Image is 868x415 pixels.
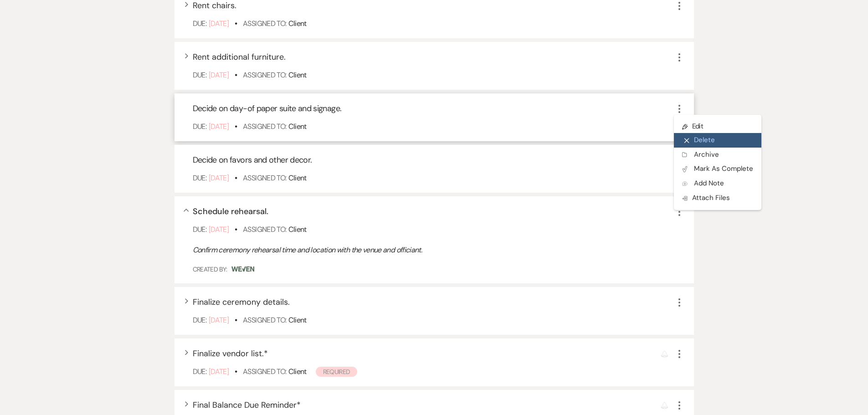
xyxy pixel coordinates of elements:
p: Confirm ceremony rehearsal time and location with the venue and officiant. [193,244,685,256]
span: Decide on favors and other decor. [193,154,312,165]
span: Client [288,173,306,183]
span: Client [288,70,306,80]
button: Rent additional furniture. [193,53,286,61]
button: Finalize vendor list.* [193,349,268,358]
span: Created By: [193,265,227,273]
b: • [235,70,237,80]
span: Due: [193,315,206,325]
span: Finalize ceremony details. [193,297,290,307]
span: Required [316,367,358,377]
b: • [235,173,237,183]
span: [DATE] [209,315,229,325]
a: Edit [674,119,761,133]
span: [DATE] [209,19,229,28]
span: Schedule rehearsal. [193,206,268,217]
span: Final Balance Due Reminder * [193,400,301,410]
span: Rent additional furniture. [193,51,286,62]
button: Final Balance Due Reminder* [193,401,301,409]
span: [DATE] [209,225,229,234]
span: Client [288,122,306,131]
span: [DATE] [209,122,229,131]
span: Assigned To: [243,225,286,234]
span: Due: [193,225,206,234]
button: Attach Files [674,191,761,205]
button: Schedule rehearsal. [193,207,268,215]
span: [DATE] [209,70,229,80]
span: Due: [193,367,206,376]
span: Assigned To: [243,367,286,376]
button: Rent chairs. [193,1,236,10]
b: • [235,367,237,376]
span: Attach Files [682,193,730,202]
img: Weven Logo [231,266,254,272]
span: Due: [193,19,206,28]
span: Due: [193,173,206,183]
span: Assigned To: [243,315,286,325]
button: Finalize ceremony details. [193,298,290,306]
b: • [235,315,237,325]
b: • [235,225,237,234]
button: Delete [674,133,761,148]
span: [DATE] [209,173,229,183]
span: Client [288,225,306,234]
span: [DATE] [209,367,229,376]
span: Due: [193,122,206,131]
span: Assigned To: [243,173,286,183]
span: Assigned To: [243,70,286,80]
button: Add Note [674,176,761,191]
b: • [235,19,237,28]
button: Mark As Complete [674,162,761,176]
button: Archive [674,148,761,162]
span: Finalize vendor list. * [193,348,268,359]
span: Decide on day-of paper suite and signage. [193,103,342,114]
span: Client [288,315,306,325]
span: Assigned To: [243,19,286,28]
span: Client [288,19,306,28]
span: Assigned To: [243,122,286,131]
span: Client [288,367,306,376]
span: Due: [193,70,206,80]
b: • [235,122,237,131]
